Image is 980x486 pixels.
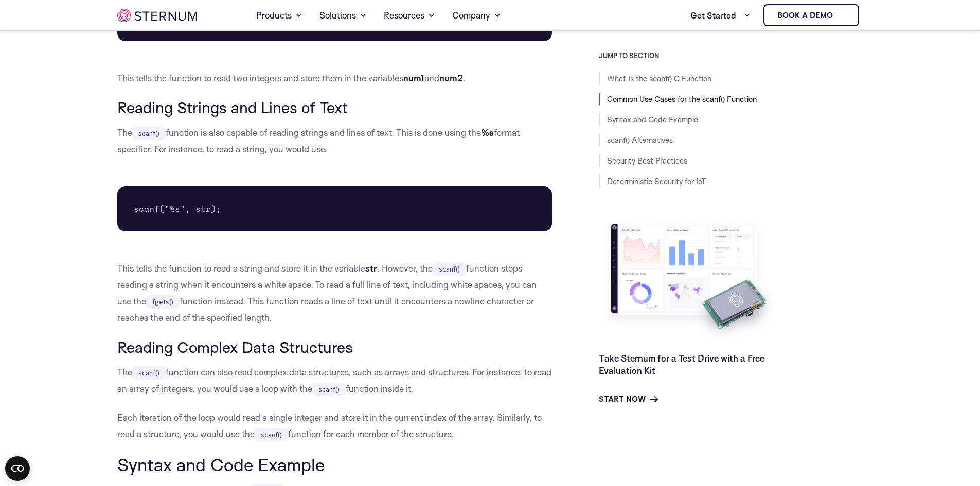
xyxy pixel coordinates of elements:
code: scanf() [132,366,166,380]
h3: JUMP TO SECTION [599,51,863,60]
button: Open CMP widget [5,456,30,481]
strong: num1 [403,73,424,83]
a: Syntax and Code Example [607,115,698,124]
a: What Is the scanf() C Function [607,74,711,83]
img: Take Sternum for a Test Drive with a Free Evaluation Kit [599,216,779,344]
code: scanf() [255,428,288,441]
img: sternum iot [117,9,197,22]
pre: scanf("%s", str); [117,186,553,231]
a: scanf() Alternatives [607,135,673,145]
a: Book a demo [763,4,859,26]
h3: Reading Complex Data Structures [117,338,553,356]
p: This tells the function to read a string and store it in the variable . However, the function sto... [117,260,553,326]
a: Security Best Practices [607,156,687,166]
code: scanf() [433,262,466,276]
p: This tells the function to read two integers and store them in the variables and . [117,70,553,86]
code: scanf() [312,383,346,396]
b: %s [481,127,494,138]
p: The function is also capable of reading strings and lines of text. This is done using the format ... [117,124,553,157]
strong: num2 [439,73,463,83]
p: Each iteration of the loop would read a single integer and store it in the current index of the a... [117,409,553,442]
a: Deterministic Security for IoT [607,176,706,186]
p: The function can also read complex data structures, such as arrays and structures. For instance, ... [117,364,553,397]
a: Get Started [690,5,751,26]
code: scanf() [132,127,166,140]
a: Take Sternum for a Test Drive with a Free Evaluation Kit [599,353,764,376]
img: sternum iot [837,11,845,20]
a: Resources [384,1,436,30]
a: Common Use Cases for the scanf() Function [607,94,757,104]
a: Company [452,1,502,30]
b: str [365,263,377,274]
a: Start Now [599,393,658,405]
a: Solutions [319,1,367,30]
code: fgets() [146,295,180,309]
h2: Syntax and Code Example [117,455,553,474]
h3: Reading Strings and Lines of Text [117,99,553,116]
a: Products [256,1,303,30]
